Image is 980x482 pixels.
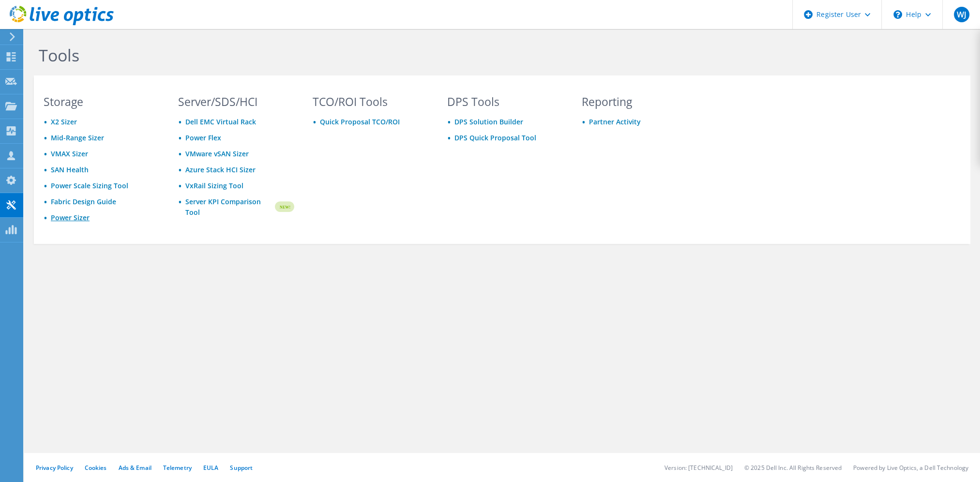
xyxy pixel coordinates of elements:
a: Mid-Range Sizer [51,133,104,142]
a: Quick Proposal TCO/ROI [320,117,400,126]
a: VMAX Sizer [51,149,88,158]
a: VMware vSAN Sizer [185,149,249,158]
a: Server KPI Comparison Tool [185,196,273,218]
span: WJ [954,7,969,22]
h3: Storage [44,96,160,107]
a: Telemetry [163,464,192,472]
h3: TCO/ROI Tools [313,96,429,107]
h1: Tools [39,45,692,65]
a: EULA [203,464,218,472]
a: Fabric Design Guide [51,197,116,206]
a: Cookies [85,464,107,472]
h3: DPS Tools [447,96,563,107]
img: new-badge.svg [273,196,294,218]
a: DPS Solution Builder [454,117,523,126]
a: Power Flex [185,133,221,142]
svg: \n [893,10,902,19]
h3: Reporting [582,96,698,107]
a: Dell EMC Virtual Rack [185,117,256,126]
a: SAN Health [51,165,89,174]
a: Partner Activity [589,117,641,126]
a: X2 Sizer [51,117,77,126]
a: Azure Stack HCI Sizer [185,165,256,174]
a: Ads & Email [119,464,151,472]
a: Power Sizer [51,213,90,222]
h3: Server/SDS/HCI [178,96,294,107]
a: Privacy Policy [36,464,73,472]
a: VxRail Sizing Tool [185,181,243,190]
a: Support [230,464,253,472]
a: DPS Quick Proposal Tool [454,133,536,142]
li: © 2025 Dell Inc. All Rights Reserved [744,464,842,472]
li: Powered by Live Optics, a Dell Technology [853,464,968,472]
a: Power Scale Sizing Tool [51,181,128,190]
li: Version: [TECHNICAL_ID] [664,464,733,472]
